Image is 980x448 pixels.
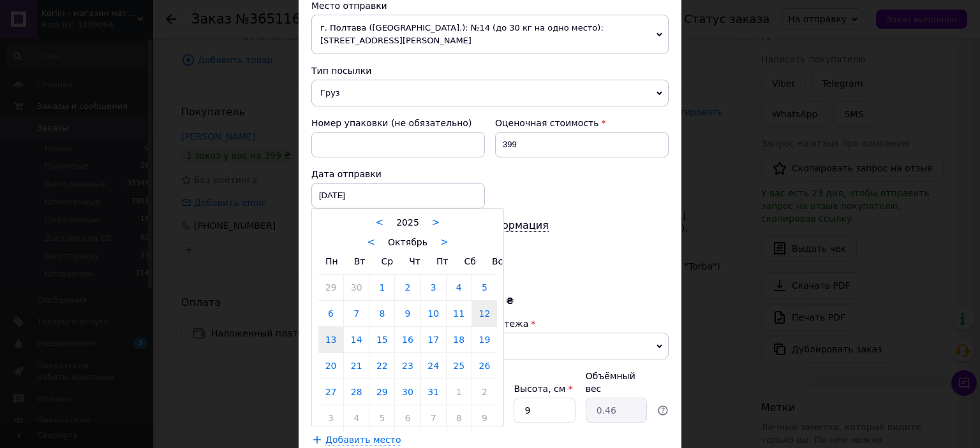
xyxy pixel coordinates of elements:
[369,301,394,326] a: 8
[354,256,366,266] span: Вт
[447,405,471,431] a: 8
[318,405,343,431] a: 3
[395,405,420,431] a: 6
[344,275,369,300] a: 30
[472,353,497,379] a: 26
[421,353,446,379] a: 24
[464,256,476,266] span: Сб
[472,275,497,300] a: 5
[447,353,471,379] a: 25
[395,275,420,300] a: 2
[325,435,401,445] span: Добавить место
[447,301,471,326] a: 11
[318,327,343,352] a: 13
[318,353,343,379] a: 20
[395,353,420,379] a: 23
[381,256,393,266] span: Ср
[421,275,446,300] a: 3
[395,327,420,352] a: 16
[369,405,394,431] a: 5
[369,379,394,405] a: 29
[447,379,471,405] a: 1
[472,379,497,405] a: 2
[388,237,427,247] span: Октябрь
[344,353,369,379] a: 21
[447,327,471,352] a: 18
[344,405,369,431] a: 4
[369,275,394,300] a: 1
[395,301,420,326] a: 9
[367,236,376,248] a: <
[344,327,369,352] a: 14
[421,301,446,326] a: 10
[344,379,369,405] a: 28
[421,405,446,431] a: 7
[325,256,338,266] span: Пн
[432,217,440,228] a: >
[409,256,420,266] span: Чт
[318,379,343,405] a: 27
[447,275,471,300] a: 4
[472,301,497,326] a: 12
[440,236,449,248] a: >
[396,217,419,228] span: 2025
[369,327,394,352] a: 15
[472,405,497,431] a: 9
[344,301,369,326] a: 7
[318,275,343,300] a: 29
[436,256,449,266] span: Пт
[492,256,503,266] span: Вс
[421,379,446,405] a: 31
[421,327,446,352] a: 17
[376,217,384,228] a: <
[395,379,420,405] a: 30
[318,301,343,326] a: 6
[472,327,497,352] a: 19
[369,353,394,379] a: 22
